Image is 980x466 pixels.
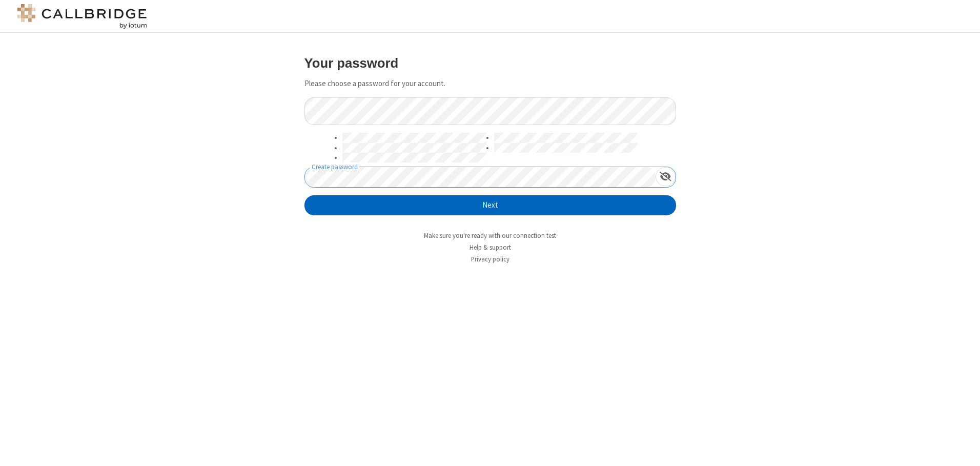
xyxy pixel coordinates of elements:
button: Next [304,195,676,216]
h3: Your password [304,56,676,70]
a: Privacy policy [471,255,509,264]
div: Show password [656,167,676,186]
p: Please choose a password for your account. [304,78,676,90]
a: Help & support [469,243,511,252]
input: Create password [305,167,656,187]
a: Make sure you're ready with our connection test [424,231,556,240]
img: logo@2x.png [15,4,149,29]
